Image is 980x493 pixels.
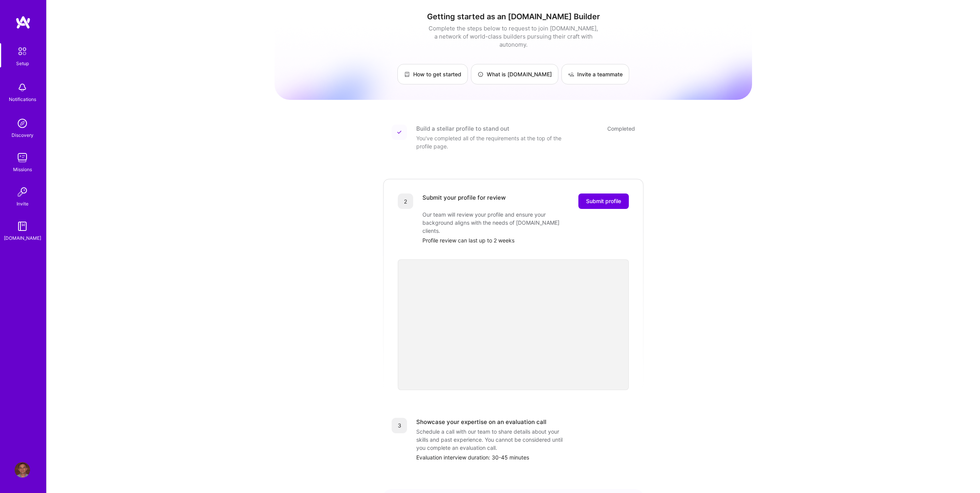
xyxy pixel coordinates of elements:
[422,210,576,235] div: Our team will review your profile and ensure your background aligns with the needs of [DOMAIN_NAM...
[13,165,32,173] div: Missions
[15,80,30,95] img: bell
[422,236,629,244] div: Profile review can last up to 2 weeks
[12,131,34,139] div: Discovery
[4,234,41,242] div: [DOMAIN_NAME]
[404,71,410,77] img: How to get started
[471,64,558,84] a: What is [DOMAIN_NAME]
[397,64,468,84] a: How to get started
[416,427,570,452] div: Schedule a call with our team to share details about your skills and past experience. You cannot ...
[568,71,574,77] img: Invite a teammate
[398,259,629,390] iframe: video
[398,193,413,209] div: 2
[578,193,629,209] button: Submit profile
[397,130,402,135] img: Completed
[586,197,621,205] span: Submit profile
[15,150,30,165] img: teamwork
[416,453,635,461] div: Evaluation interview duration: 30-45 minutes
[422,193,506,209] div: Submit your profile for review
[15,462,30,478] img: User Avatar
[15,184,30,200] img: Invite
[416,134,570,150] div: You've completed all of the requirements at the top of the profile page.
[14,43,30,59] img: setup
[416,125,509,133] div: Build a stellar profile to stand out
[17,200,28,208] div: Invite
[16,59,29,67] div: Setup
[427,24,600,49] div: Complete the steps below to request to join [DOMAIN_NAME], a network of world-class builders purs...
[13,462,32,478] a: User Avatar
[416,418,546,426] div: Showcase your expertise on an evaluation call
[607,125,635,133] div: Completed
[15,116,30,131] img: discovery
[561,64,629,84] a: Invite a teammate
[477,71,484,77] img: What is A.Team
[15,15,31,29] img: logo
[15,219,30,234] img: guide book
[275,12,752,21] h1: Getting started as an [DOMAIN_NAME] Builder
[9,95,36,103] div: Notifications
[392,418,407,433] div: 3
